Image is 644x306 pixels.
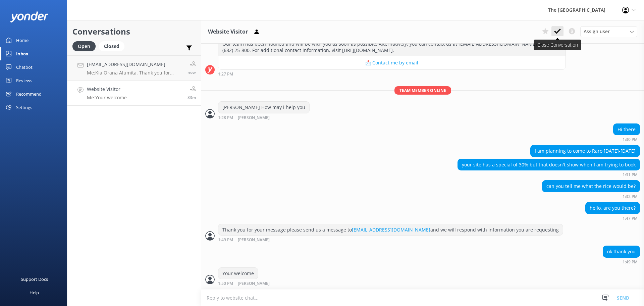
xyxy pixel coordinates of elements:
strong: 1:28 PM [218,116,233,120]
strong: 1:47 PM [623,216,638,220]
div: Settings [16,101,32,114]
div: Sep 30 2025 01:31pm (UTC -10:00) Pacific/Honolulu [458,172,640,177]
div: Thank you for your message please send us a message to and we will respond with information you a... [218,224,563,236]
div: Your welcome [218,268,258,279]
div: Chatbot [16,60,33,74]
a: Open [72,42,99,50]
div: I am planning to come to Raro [DATE]-[DATE] [531,145,640,157]
div: Inbox [16,47,29,60]
div: Closed [99,41,124,51]
h3: Website Visitor [208,28,248,36]
span: Sep 30 2025 01:50pm (UTC -10:00) Pacific/Honolulu [187,95,196,100]
span: [PERSON_NAME] [238,116,270,120]
a: [EMAIL_ADDRESS][DOMAIN_NAME]Me:Kia Orana Alumita. Thank you for getting reaching out. For HR you ... [67,55,201,81]
div: Sep 30 2025 01:32pm (UTC -10:00) Pacific/Honolulu [542,194,640,199]
div: hello, are you there? [586,202,640,214]
div: Sep 30 2025 01:50pm (UTC -10:00) Pacific/Honolulu [218,281,291,286]
div: Sep 30 2025 01:47pm (UTC -10:00) Pacific/Honolulu [585,216,640,220]
div: Sep 30 2025 01:28pm (UTC -10:00) Pacific/Honolulu [218,115,310,120]
div: Sep 30 2025 01:27pm (UTC -10:00) Pacific/Honolulu [218,71,566,76]
div: Sep 30 2025 01:49pm (UTC -10:00) Pacific/Honolulu [603,259,640,264]
div: Sep 30 2025 01:30pm (UTC -10:00) Pacific/Honolulu [613,137,640,142]
button: 📩 Contact me by email [218,56,566,69]
div: Sep 30 2025 01:49pm (UTC -10:00) Pacific/Honolulu [218,237,563,242]
div: Home [16,34,29,47]
h4: Website Visitor [87,86,127,93]
div: Support Docs [21,272,48,286]
span: Assign user [584,28,610,35]
strong: 1:27 PM [218,72,233,76]
h2: Conversations [72,25,196,38]
span: [PERSON_NAME] [238,282,270,286]
strong: 1:49 PM [218,238,233,242]
p: Me: Kia Orana Alumita. Thank you for getting reaching out. For HR you may contact HR directly on ... [87,70,182,76]
strong: 1:31 PM [623,173,638,177]
a: Closed [99,42,128,50]
div: Reviews [16,74,32,87]
span: [PERSON_NAME] [238,238,270,242]
div: Help [30,286,39,299]
a: [EMAIL_ADDRESS][DOMAIN_NAME] [352,226,430,233]
span: Sep 30 2025 02:23pm (UTC -10:00) Pacific/Honolulu [187,69,196,75]
div: Open [72,41,96,51]
strong: 1:49 PM [623,260,638,264]
strong: 1:50 PM [218,282,233,286]
img: yonder-white-logo.png [10,11,49,22]
a: Website VisitorMe:Your welcome33m [67,81,201,106]
div: Recommend [16,87,42,101]
strong: 1:32 PM [623,195,638,199]
div: ok thank you [603,246,640,257]
div: your site has a special of 30% but that doesn't show when I am trying to book [458,159,640,170]
strong: 1:30 PM [623,138,638,142]
h4: [EMAIL_ADDRESS][DOMAIN_NAME] [87,61,182,68]
span: Team member online [394,86,451,95]
div: Assign User [580,26,637,37]
div: Hi there [613,124,640,135]
div: [PERSON_NAME] How may i help you [218,102,309,113]
div: can you tell me what the rice would be? [542,181,640,192]
div: Our team has been notified and will be with you as soon as possible. Alternatively, you can conta... [218,38,566,56]
p: Me: Your welcome [87,95,127,101]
